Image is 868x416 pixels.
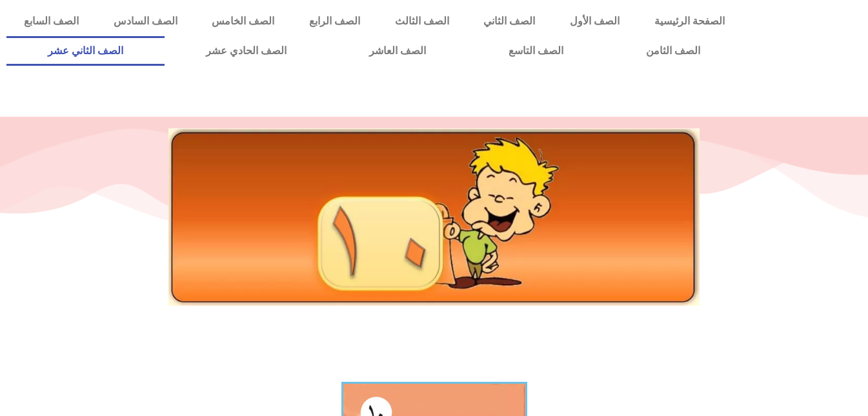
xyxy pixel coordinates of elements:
a: الصف الثاني عشر [6,36,165,66]
a: الصف السابع [6,6,96,36]
a: الصف السادس [96,6,195,36]
a: الصف الرابع [292,6,378,36]
a: الصفحة الرئيسية [637,6,742,36]
a: الصف التاسع [467,36,605,66]
a: الصف الثاني [466,6,552,36]
a: الصف الأول [552,6,637,36]
a: الصف الخامس [194,6,292,36]
a: الصف العاشر [328,36,467,66]
a: الصف الثامن [605,36,742,66]
a: الصف الحادي عشر [165,36,328,66]
a: الصف الثالث [378,6,467,36]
